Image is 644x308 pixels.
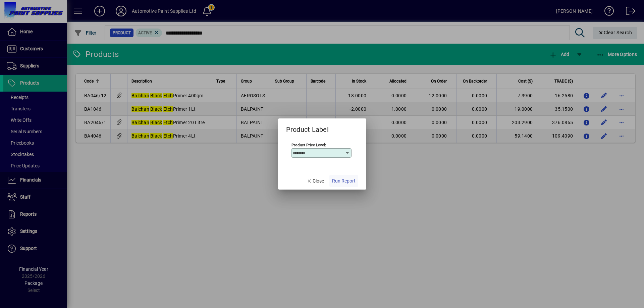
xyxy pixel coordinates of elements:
span: Close [307,177,324,185]
button: Run Report [329,175,358,187]
button: Close [304,175,327,187]
h2: Product Label [278,118,337,135]
mat-label: Product Price Level: [291,143,326,147]
span: Run Report [332,177,356,185]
